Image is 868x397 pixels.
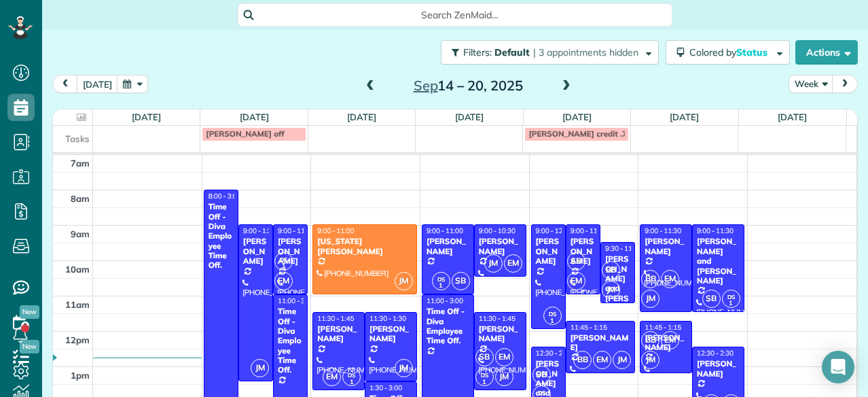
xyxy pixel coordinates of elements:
button: prev [52,75,78,93]
span: 8:00 - 3:00 [209,192,241,201]
span: BB [573,351,592,369]
span: 11:45 - 1:15 [571,323,607,332]
span: 11:00 - 3:00 [427,296,463,305]
span: EM [593,351,611,369]
span: 9:00 - 11:00 [317,226,354,235]
div: [PERSON_NAME] [277,237,304,266]
span: JM [395,272,413,290]
span: 9:00 - 11:00 [571,226,607,235]
span: | 3 appointments hidden [533,46,638,58]
span: 11:30 - 1:30 [369,314,406,323]
span: DS [348,371,355,379]
span: 11:30 - 1:45 [479,314,516,323]
span: JM [495,368,513,386]
span: EM [661,331,679,349]
div: Time Off - Diva Employee Time Off. [277,307,304,375]
div: [PERSON_NAME] [570,237,596,266]
button: Colored byStatus [666,40,790,65]
div: [PERSON_NAME] [426,237,470,256]
div: [PERSON_NAME] [369,324,413,344]
div: [US_STATE][PERSON_NAME] [317,237,413,256]
span: SB [702,290,721,308]
span: 9:00 - 12:00 [536,226,573,235]
span: EM [661,270,679,288]
span: 7am [71,158,90,169]
span: SB [532,366,551,384]
a: Filters: Default | 3 appointments hidden [434,40,659,65]
span: 1pm [71,370,90,381]
a: [DATE] [347,111,376,122]
div: [PERSON_NAME] and [PERSON_NAME] [696,237,740,286]
span: EM [504,254,522,273]
button: Week [789,75,833,93]
span: 8am [71,193,90,204]
div: [PERSON_NAME] [644,237,688,256]
span: DS [538,389,545,396]
small: 1 [275,260,292,273]
span: EM [495,348,513,366]
span: EM [274,272,293,290]
span: Sep [414,77,438,94]
small: 1 [476,376,493,389]
div: [PERSON_NAME] [478,324,522,344]
span: DS [280,256,287,263]
span: DS [727,293,735,300]
span: DS [437,275,445,283]
a: [DATE] [240,111,269,122]
div: [PERSON_NAME] [317,324,361,344]
span: 10am [65,264,90,275]
span: 12:30 - 2:30 [697,349,734,358]
span: 12:30 - 2:15 [536,349,573,358]
span: 9:00 - 10:30 [479,226,516,235]
span: Default [494,46,530,58]
small: 1 [723,297,740,310]
span: 1:30 - 3:00 [369,383,402,392]
div: [PERSON_NAME] [478,237,522,256]
a: [DATE] [670,111,699,122]
span: EM [567,272,585,290]
span: [PERSON_NAME] credit .75 from [DATE]. [528,128,682,139]
div: Time Off - Diva Employee Time Off. [426,307,470,346]
span: 9:00 - 1:30 [243,226,276,235]
span: 9:00 - 11:30 [645,226,681,235]
span: DS [549,310,556,317]
div: Open Intercom Messenger [822,351,854,383]
span: 9am [71,228,90,239]
span: Colored by [689,46,772,58]
button: [DATE] [77,75,118,93]
span: 9:30 - 11:15 [605,244,642,253]
span: 9:00 - 11:30 [697,226,734,235]
span: JM [641,351,659,369]
button: Filters: Default | 3 appointments hidden [441,40,659,65]
h2: 14 – 20, 2025 [383,78,553,93]
small: 1 [544,315,561,328]
span: JM [484,254,503,273]
span: JM [251,359,269,377]
span: EM [323,368,341,386]
span: DS [481,371,488,379]
span: BB [602,261,620,279]
div: [PERSON_NAME] and [PERSON_NAME] [604,254,631,323]
span: Filters: [463,46,492,58]
span: JM [641,290,659,308]
span: SB [567,252,585,271]
div: [PERSON_NAME] [242,237,269,266]
button: Actions [795,40,858,65]
a: [DATE] [455,111,484,122]
span: 9:00 - 11:00 [427,226,463,235]
div: [PERSON_NAME] [535,237,562,266]
div: Time Off - Diva Employee Time Off. [208,202,234,271]
span: BB [641,331,659,349]
span: Status [736,46,770,58]
span: BB [641,270,659,288]
button: next [832,75,858,93]
a: [DATE] [562,111,592,122]
small: 1 [343,376,360,389]
div: [PERSON_NAME] [570,333,631,353]
a: [DATE] [132,111,161,122]
span: JM [395,359,413,377]
small: 1 [433,279,450,292]
span: 11:30 - 1:45 [317,314,354,323]
span: JM [613,351,631,369]
span: 11:45 - 1:15 [645,323,681,332]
